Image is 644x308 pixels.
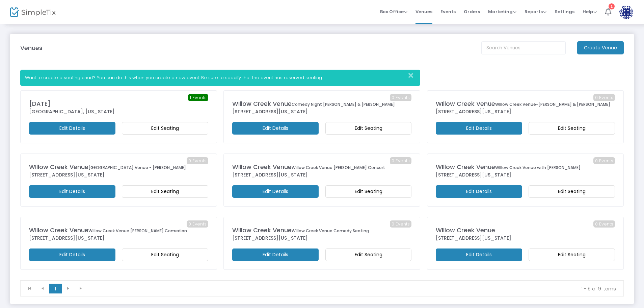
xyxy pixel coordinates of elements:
[529,122,615,135] m-button: Edit Seating
[232,108,411,115] div: [STREET_ADDRESS][US_STATE]
[49,284,62,294] span: Page 1
[495,101,610,107] span: WIllow Creek Venue-[PERSON_NAME] & [PERSON_NAME]
[29,235,208,242] div: [STREET_ADDRESS][US_STATE]
[92,285,616,292] kendo-pager-info: 1 - 9 of 9 items
[29,226,208,235] div: WIllow Creek Venue
[390,220,411,228] span: 0 Events
[406,70,420,81] button: Close
[436,235,615,242] div: [STREET_ADDRESS][US_STATE]
[187,220,208,228] span: 0 Events
[593,94,615,101] span: 0 Events
[436,99,615,108] div: WIllow Creek Venue
[464,3,480,20] span: Orders
[390,157,411,165] span: 0 Events
[488,8,516,15] span: Marketing
[122,185,208,198] m-button: Edit Seating
[29,248,115,261] m-button: Edit Details
[188,94,208,101] span: 1 Events
[29,122,115,135] m-button: Edit Details
[609,3,615,9] div: 1
[529,248,615,261] m-button: Edit Seating
[593,157,615,165] span: 0 Events
[232,99,411,108] div: WIllow Creek Venue
[436,171,615,179] div: [STREET_ADDRESS][US_STATE]
[122,122,208,135] m-button: Edit Seating
[232,171,411,179] div: [STREET_ADDRESS][US_STATE]
[20,70,420,86] div: Want to create a seating chart? You can do this when you create a new event. Be sure to specify t...
[232,185,319,198] m-button: Edit Details
[20,43,43,52] m-panel-title: Venues
[555,3,574,20] span: Settings
[481,41,566,54] input: Search Venues
[325,248,412,261] m-button: Edit Seating
[29,162,208,171] div: WIllow Creek Venue
[436,248,522,261] m-button: Edit Details
[436,226,615,235] div: WIllow Creek Venue
[187,157,208,165] span: 0 Events
[529,185,615,198] m-button: Edit Seating
[436,122,522,135] m-button: Edit Details
[583,8,597,15] span: Help
[325,185,412,198] m-button: Edit Seating
[325,122,412,135] m-button: Edit Seating
[232,122,319,135] m-button: Edit Details
[88,228,187,234] span: Willow Creek Venue [PERSON_NAME] Comedian
[29,171,208,179] div: [STREET_ADDRESS][US_STATE]
[415,3,432,20] span: Venues
[232,226,411,235] div: WIllow Creek Venue
[436,185,522,198] m-button: Edit Details
[122,248,208,261] m-button: Edit Seating
[292,165,385,170] span: Willow Creek Venue [PERSON_NAME] Concert
[292,101,395,107] span: Comedy Night [PERSON_NAME] & [PERSON_NAME]
[292,228,369,234] span: WIllow Creek Venue Comedy Seating
[495,165,581,170] span: WIllow Creek Venue with [PERSON_NAME]
[593,220,615,228] span: 0 Events
[390,94,411,101] span: 0 Events
[29,99,208,108] div: [DATE]
[380,8,407,15] span: Box Office
[29,108,208,115] div: [GEOGRAPHIC_DATA], [US_STATE]
[436,108,615,115] div: [STREET_ADDRESS][US_STATE]
[436,162,615,171] div: WIllow Creek Venue
[232,235,411,242] div: [STREET_ADDRESS][US_STATE]
[577,41,624,54] m-button: Create Venue
[232,162,411,171] div: WIllow Creek Venue
[29,185,115,198] m-button: Edit Details
[88,165,186,170] span: [GEOGRAPHIC_DATA] Venue - [PERSON_NAME]
[440,3,456,20] span: Events
[232,248,319,261] m-button: Edit Details
[525,8,546,15] span: Reports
